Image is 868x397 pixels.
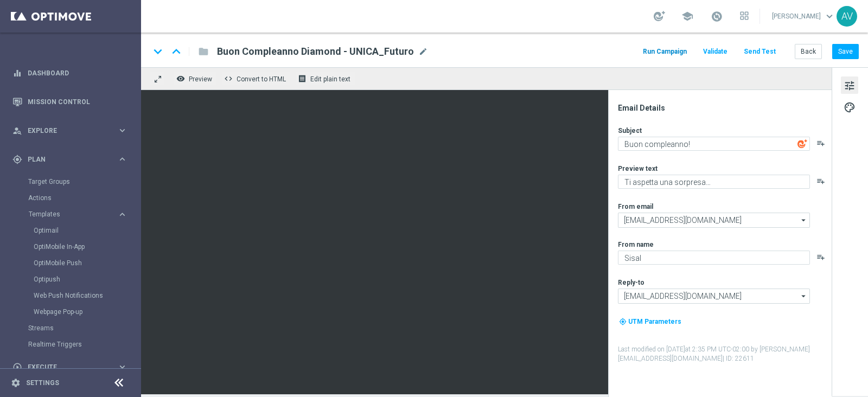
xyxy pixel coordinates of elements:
[12,155,117,164] div: Plan
[28,324,113,332] a: Streams
[34,222,140,239] div: Optimail
[117,209,127,220] i: keyboard_arrow_right
[34,259,113,267] a: OptiMobile Push
[799,213,809,227] i: arrow_drop_down
[117,125,127,136] i: keyboard_arrow_right
[832,44,859,59] button: Save
[189,75,212,83] span: Preview
[628,318,681,325] span: UTM Parameters
[618,289,810,304] input: Select
[28,59,127,87] a: Dashboard
[34,226,113,235] a: Optimail
[618,240,654,249] label: From name
[11,378,21,388] i: settings
[618,345,831,363] label: Last modified on [DATE] at 2:35 PM UTC-02:00 by [PERSON_NAME][EMAIL_ADDRESS][DOMAIN_NAME]
[816,139,825,148] button: playlist_add
[28,87,127,116] a: Mission Control
[29,211,106,217] span: Templates
[217,45,414,58] span: Buon Compleanno Diamond - UNICA_Futuro
[618,126,642,135] label: Subject
[618,213,810,228] input: Select
[168,43,184,60] i: keyboard_arrow_up
[12,68,22,78] i: equalizer
[799,289,809,303] i: arrow_drop_down
[797,139,807,149] img: optiGenie.svg
[28,320,140,336] div: Streams
[12,126,22,136] i: person_search
[28,194,113,202] a: Actions
[824,10,835,22] span: keyboard_arrow_down
[12,362,22,372] i: play_circle_outline
[618,164,658,173] label: Preview text
[12,87,127,116] div: Mission Control
[34,255,140,271] div: OptiMobile Push
[28,156,117,163] span: Plan
[12,126,128,135] button: person_search Explore keyboard_arrow_right
[641,44,688,59] button: Run Campaign
[28,364,117,370] span: Execute
[816,177,825,185] button: playlist_add
[618,278,644,287] label: Reply-to
[12,363,128,372] button: play_circle_outline Execute keyboard_arrow_right
[742,44,777,59] button: Send Test
[34,291,113,300] a: Web Push Notifications
[29,211,117,217] div: Templates
[841,98,858,116] button: palette
[837,6,857,27] div: AV
[12,98,128,106] button: Mission Control
[12,155,128,164] button: gps_fixed Plan keyboard_arrow_right
[28,177,113,186] a: Target Groups
[28,206,140,320] div: Templates
[26,380,59,386] a: Settings
[34,308,113,316] a: Webpage Pop-up
[771,8,837,24] a: [PERSON_NAME]keyboard_arrow_down
[28,127,117,134] span: Explore
[237,75,286,83] span: Convert to HTML
[12,362,117,372] div: Execute
[34,271,140,287] div: Optipush
[34,239,140,255] div: OptiMobile In-App
[28,336,140,353] div: Realtime Triggers
[176,74,185,83] i: remove_red_eye
[28,190,140,206] div: Actions
[12,126,117,136] div: Explore
[224,74,233,83] span: code
[34,242,113,251] a: OptiMobile In-App
[12,69,128,78] button: equalizer Dashboard
[701,44,729,59] button: Validate
[28,210,128,219] button: Templates keyboard_arrow_right
[12,59,127,87] div: Dashboard
[117,154,127,164] i: keyboard_arrow_right
[310,75,350,83] span: Edit plain text
[12,155,22,164] i: gps_fixed
[618,202,653,211] label: From email
[844,100,856,114] span: palette
[34,304,140,320] div: Webpage Pop-up
[618,103,831,113] div: Email Details
[34,287,140,304] div: Web Push Notifications
[795,44,822,59] button: Back
[28,174,140,190] div: Target Groups
[844,79,856,93] span: tune
[723,355,754,362] span: | ID: 22611
[117,362,127,372] i: keyboard_arrow_right
[150,43,166,60] i: keyboard_arrow_down
[34,275,113,284] a: Optipush
[618,316,682,328] button: my_location UTM Parameters
[816,253,825,261] button: playlist_add
[298,74,307,83] i: receipt
[703,48,727,55] span: Validate
[28,340,113,349] a: Realtime Triggers
[619,318,627,325] i: my_location
[174,72,217,86] button: remove_red_eye Preview
[221,72,291,86] button: code Convert to HTML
